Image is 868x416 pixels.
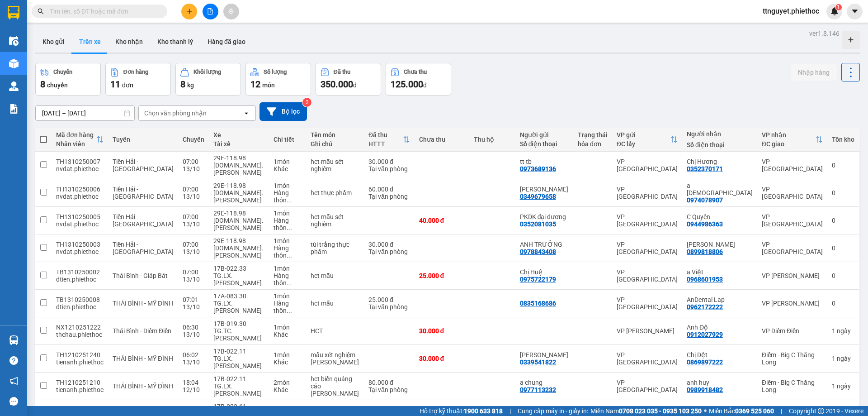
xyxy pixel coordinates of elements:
th: Toggle SortBy [364,128,415,152]
div: 07:01 [183,296,204,303]
div: 0352081035 [520,220,556,228]
div: AnDental Lap [687,296,753,303]
div: 1 món [274,158,301,165]
div: VP [PERSON_NAME] [617,327,678,335]
div: 1 món [274,237,301,244]
button: Hàng đã giao [200,31,253,53]
span: copyright [818,408,824,414]
div: 17B-022.11 [213,348,264,355]
span: ... [287,224,292,231]
div: 2 món [274,379,301,386]
div: VP [GEOGRAPHIC_DATA] [617,268,678,283]
strong: 0708 023 035 - 0935 103 250 [619,407,702,415]
div: Khác [274,359,301,366]
div: 0968601953 [687,276,723,283]
sup: 2 [302,98,311,107]
div: Anh Độ [687,324,753,331]
svg: open [243,110,250,117]
div: 1 món [274,210,301,217]
div: 0 [832,300,854,307]
span: ttnguyet.phiethoc [755,5,826,17]
div: VP [GEOGRAPHIC_DATA] [617,186,678,200]
span: 1 [837,4,840,10]
div: 17B-022.33 [213,265,264,272]
span: | [509,406,511,416]
div: anh huy [687,379,753,386]
div: thchau.phiethoc [56,331,104,338]
div: TH1310250007 [56,158,104,165]
span: Miền Bắc [709,406,774,416]
button: Số lượng12món [245,63,311,96]
div: Chuyến [183,136,204,143]
img: warehouse-icon [9,335,19,345]
div: Anh Linh [520,351,569,359]
div: HCT [311,327,359,335]
div: [DOMAIN_NAME]. [PERSON_NAME] [213,217,264,231]
div: 0973689136 [520,165,556,172]
button: Nhập hàng [791,64,837,81]
span: plus [186,8,193,14]
th: Toggle SortBy [757,128,827,152]
div: VP [GEOGRAPHIC_DATA] [617,379,678,393]
div: ĐC lấy [617,140,670,148]
button: file-add [203,4,218,19]
div: 0349679658 [520,193,556,200]
div: HTTT [368,140,403,148]
div: 17B-022.61 [213,403,264,410]
div: TB1310250002 [56,268,104,276]
div: Chưa thu [419,136,465,143]
div: Hàng thông thường [274,189,301,204]
div: Thu hộ [474,136,511,143]
div: 0 [832,244,854,252]
span: Cung cấp máy in - giấy in: [518,406,588,416]
div: Số lượng [264,69,287,75]
div: Ghi chú [311,140,359,148]
div: VP [GEOGRAPHIC_DATA] [617,213,678,228]
div: 0 [832,189,854,196]
div: 29E-118.98 [213,237,264,244]
span: caret-down [851,7,859,15]
div: 25.000 đ [368,296,410,303]
div: 0912027929 [687,331,723,338]
div: [DOMAIN_NAME]. [PERSON_NAME] [213,244,264,259]
span: kg [187,81,194,89]
div: hct mẫu sét nghiêm [311,158,359,172]
span: 12 [250,79,260,90]
div: 60.000 đ [368,186,410,193]
span: THÁI BÌNH - MỸ ĐÌNH [113,383,173,390]
div: Đơn hàng [123,69,148,75]
div: Khác [274,386,301,393]
div: lưu kho [311,390,359,397]
button: Kho gửi [35,31,72,53]
div: a Việt [687,268,753,276]
div: VP gửi [617,131,670,139]
div: hct biển quảng cáo [311,375,359,390]
div: Khối lượng [193,69,221,75]
div: TG.LX.[PERSON_NAME] [213,300,264,314]
div: Hàng thông thường [274,300,301,314]
span: Tiền Hải - [GEOGRAPHIC_DATA] [113,213,174,228]
div: chú vân [520,186,569,193]
div: 13/10 [183,248,204,255]
div: TH1310250003 [56,241,104,248]
div: 13/10 [183,220,204,228]
span: 8 [180,79,185,90]
div: Nhân viên [56,140,96,148]
div: Tại văn phòng [368,165,410,172]
div: Hàng thông thường [274,217,301,231]
div: 29E-118.98 [213,154,264,162]
div: Số điện thoại [520,140,569,148]
div: 0339541822 [520,359,556,366]
button: caret-down [847,4,863,19]
button: Bộ lọc [259,102,307,121]
div: Tuyến [113,136,174,143]
div: TB1310250008 [56,296,104,303]
span: Tiền Hải - [GEOGRAPHIC_DATA] [113,158,174,172]
div: TH1310250005 [56,213,104,220]
div: hct mẫu [311,272,359,279]
div: Hàng thông thường [274,244,301,259]
div: 0974078907 [687,196,723,204]
div: TH1210251210 [56,379,104,386]
img: logo-vxr [8,6,19,19]
div: TG.LX.[PERSON_NAME] [213,383,264,397]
